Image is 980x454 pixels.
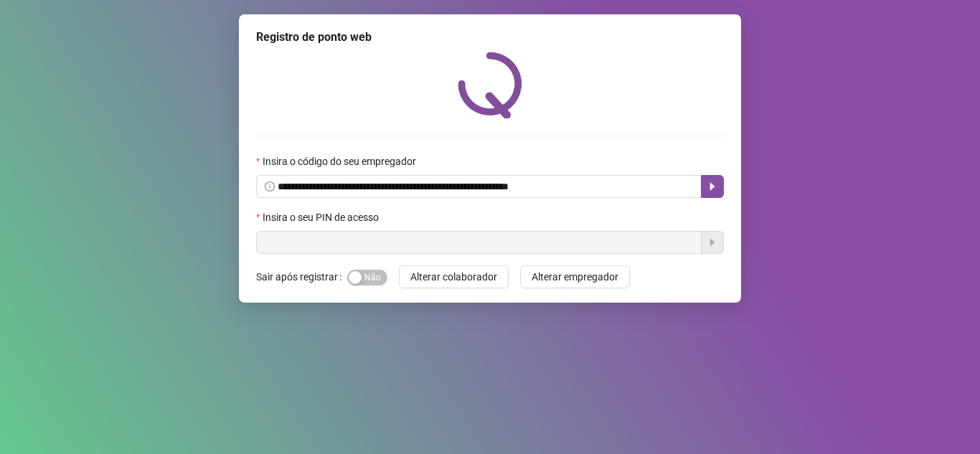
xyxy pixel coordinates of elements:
div: Registro de ponto web [256,29,724,46]
img: QRPoint [458,52,522,118]
button: Alterar colaborador [399,265,509,288]
span: info-circle [265,181,275,191]
span: caret-right [707,181,718,192]
label: Insira o código do seu empregador [256,153,425,169]
button: Alterar empregador [520,265,630,288]
label: Insira o seu PIN de acesso [256,209,388,225]
span: Alterar empregador [532,269,618,285]
label: Sair após registrar [256,265,347,288]
span: Alterar colaborador [410,269,497,285]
